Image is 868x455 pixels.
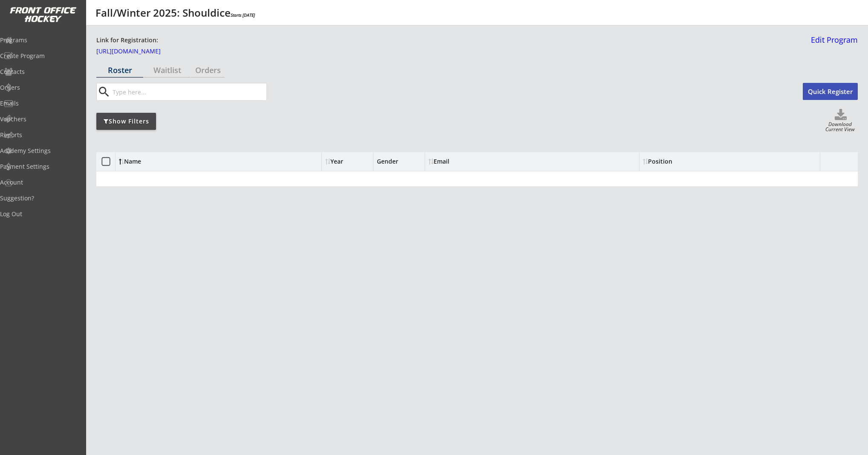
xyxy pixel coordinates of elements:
[111,83,266,100] input: Type here...
[643,159,720,164] div: Position
[803,83,858,100] button: Quick Register
[96,66,143,74] div: Roster
[428,159,505,164] div: Email
[822,122,858,133] div: Download Current View
[191,66,225,74] div: Orders
[144,66,191,74] div: Waitlist
[807,36,858,51] a: Edit Program
[119,159,188,164] div: Name
[9,7,77,23] img: FOH%20White%20Logo%20Transparent.png
[97,85,111,99] button: search
[95,8,255,18] div: Fall/Winter 2025: Shouldice
[377,159,402,164] div: Gender
[231,12,255,18] em: Starts [DATE]
[325,159,370,164] div: Year
[824,109,858,122] button: Click to download full roster. Your browser settings may try to block it, check your security set...
[96,48,182,58] a: [URL][DOMAIN_NAME]
[96,36,159,45] div: Link for Registration:
[96,117,156,126] div: Show Filters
